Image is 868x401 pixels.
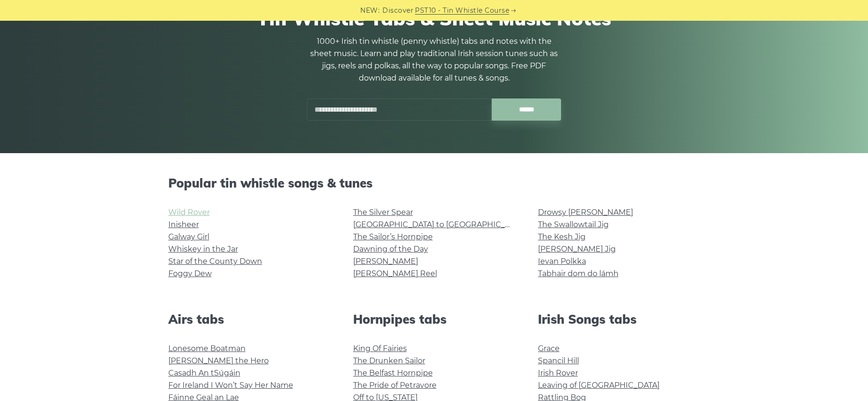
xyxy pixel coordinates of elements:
[168,232,209,241] a: Galway Girl
[168,368,240,377] a: Casadh An tSúgáin
[168,344,246,353] a: Lonesome Boatman
[168,7,700,30] h1: Tin Whistle Tabs & Sheet Music Notes
[360,5,380,16] span: NEW:
[168,356,269,365] a: [PERSON_NAME] the Hero
[353,208,413,217] a: The Silver Spear
[168,208,210,217] a: Wild Rover
[353,344,407,353] a: King Of Fairies
[382,5,413,16] span: Discover
[168,312,331,327] h2: Airs tabs
[538,269,619,278] a: Tabhair dom do lámh
[353,381,437,390] a: The Pride of Petravore
[168,269,212,278] a: Foggy Dew
[538,208,633,217] a: Drowsy [PERSON_NAME]
[538,245,616,254] a: [PERSON_NAME] Jig
[415,5,509,16] a: PST10 - Tin Whistle Course
[538,220,609,229] a: The Swallowtail Jig
[353,245,428,254] a: Dawning of the Day
[353,257,418,266] a: [PERSON_NAME]
[353,269,437,278] a: [PERSON_NAME] Reel
[168,257,262,266] a: Star of the County Down
[538,356,579,365] a: Spancil Hill
[353,356,425,365] a: The Drunken Sailor
[538,344,560,353] a: Grace
[353,220,527,229] a: [GEOGRAPHIC_DATA] to [GEOGRAPHIC_DATA]
[538,257,586,266] a: Ievan Polkka
[538,312,700,327] h2: Irish Songs tabs
[353,312,515,327] h2: Hornpipes tabs
[353,368,433,377] a: The Belfast Hornpipe
[538,232,586,241] a: The Kesh Jig
[538,381,660,390] a: Leaving of [GEOGRAPHIC_DATA]
[168,381,293,390] a: For Ireland I Won’t Say Her Name
[168,220,199,229] a: Inisheer
[307,35,562,84] p: 1000+ Irish tin whistle (penny whistle) tabs and notes with the sheet music. Learn and play tradi...
[353,232,433,241] a: The Sailor’s Hornpipe
[168,176,700,190] h2: Popular tin whistle songs & tunes
[538,368,578,377] a: Irish Rover
[168,245,238,254] a: Whiskey in the Jar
